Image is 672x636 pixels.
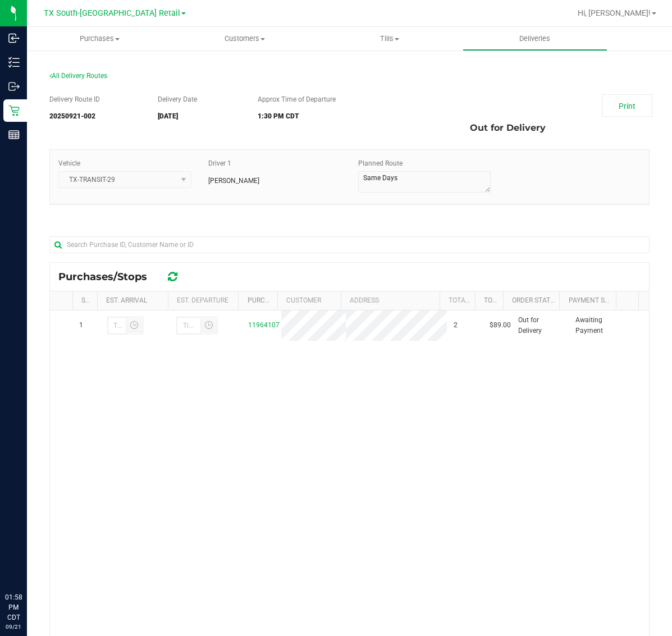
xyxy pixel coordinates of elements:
[49,236,650,253] input: Search Purchase ID, Customer Name or ID
[317,27,463,51] a: Tills
[463,27,608,51] a: Deliveries
[158,94,197,104] label: Delivery Date
[512,296,559,304] a: Order Status
[358,158,403,168] label: Planned Route
[8,129,20,140] inline-svg: Reports
[490,320,511,331] span: $89.00
[454,320,458,331] span: 2
[518,315,563,336] span: Out for Delivery
[33,545,47,558] iframe: Resource center unread badge
[173,34,317,44] span: Customers
[49,72,107,80] span: All Delivery Routes
[258,94,336,104] label: Approx Time of Departure
[318,34,462,44] span: Tills
[8,33,20,44] inline-svg: Inbound
[168,291,239,310] th: Est. Departure
[569,296,625,304] a: Payment Status
[484,296,504,304] a: Total
[277,291,341,310] th: Customer
[440,291,475,310] th: Total Order Lines
[341,291,440,310] th: Address
[5,623,22,631] p: 09/21
[27,34,172,44] span: Purchases
[79,320,83,331] span: 1
[578,8,651,17] span: Hi, [PERSON_NAME]!
[208,158,231,168] label: Driver 1
[106,296,147,304] a: Est. Arrival
[58,271,158,283] span: Purchases/Stops
[8,105,20,116] inline-svg: Retail
[5,592,22,623] p: 01:58 PM CDT
[575,315,620,336] span: Awaiting Payment
[470,117,546,139] span: Out for Delivery
[258,113,391,120] h5: 1:30 PM CDT
[44,8,180,18] span: TX South-[GEOGRAPHIC_DATA] Retail
[49,112,95,120] strong: 20250921-002
[208,176,259,186] span: [PERSON_NAME]
[81,296,104,304] a: Stop #
[158,113,241,120] h5: [DATE]
[27,27,172,51] a: Purchases
[11,546,45,580] iframe: Resource center
[248,321,280,329] a: 11964107
[602,94,652,117] a: Print Manifest
[8,81,20,92] inline-svg: Outbound
[8,57,20,68] inline-svg: Inventory
[248,296,290,304] a: Purchase ID
[172,27,318,51] a: Customers
[49,94,100,104] label: Delivery Route ID
[504,34,565,44] span: Deliveries
[58,158,80,168] label: Vehicle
